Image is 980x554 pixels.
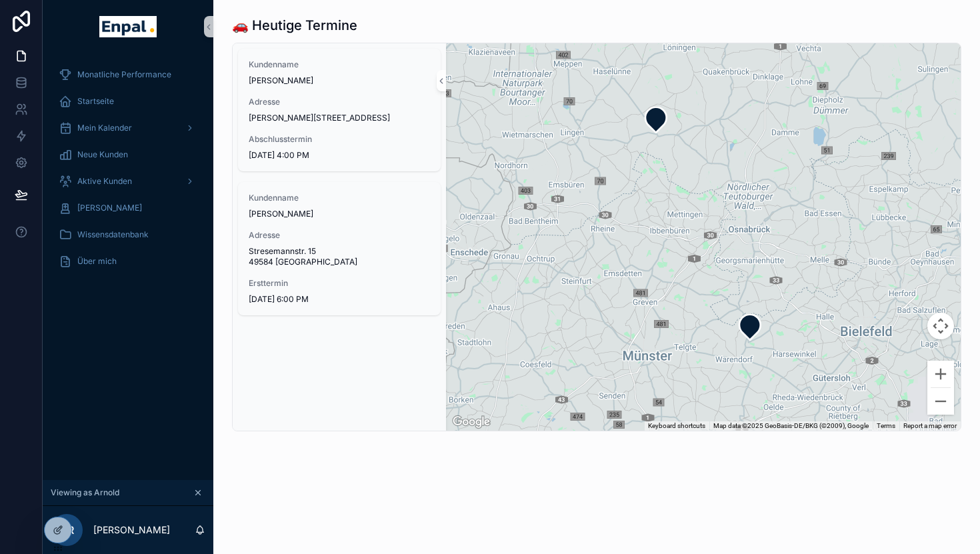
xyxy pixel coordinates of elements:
[249,134,430,145] span: Abschlusstermin
[249,278,430,289] span: Ersttermin
[99,16,156,37] img: App logo
[927,388,954,415] button: Zoom out
[51,196,205,220] a: [PERSON_NAME]
[249,193,430,203] span: Kundenname
[51,89,205,113] a: Startseite
[449,413,493,431] img: Google
[903,422,957,429] a: Report a map error
[249,294,430,305] span: [DATE] 6:00 PM
[77,203,142,213] span: [PERSON_NAME]
[927,313,954,339] button: Map camera controls
[713,422,869,429] span: Map data ©2025 GeoBasis-DE/BKG (©2009), Google
[249,113,430,123] span: [PERSON_NAME][STREET_ADDRESS]
[249,246,430,267] span: Stresemannstr. 15 49584 [GEOGRAPHIC_DATA]
[77,69,171,80] span: Monatliche Performance
[51,223,205,247] a: Wissensdatenbank
[249,75,430,86] span: [PERSON_NAME]
[51,116,205,140] a: Mein Kalender
[77,176,132,187] span: Aktive Kunden
[232,16,357,35] h1: 🚗 Heutige Termine
[249,97,430,107] span: Adresse
[249,209,430,219] span: [PERSON_NAME]
[449,413,493,431] a: Open this area in Google Maps (opens a new window)
[238,182,441,315] a: Kundenname[PERSON_NAME]AdresseStresemannstr. 15 49584 [GEOGRAPHIC_DATA]Ersttermin[DATE] 6:00 PM
[77,96,114,107] span: Startseite
[51,487,119,498] span: Viewing as Arnold
[51,143,205,167] a: Neue Kunden
[51,169,205,193] a: Aktive Kunden
[877,422,895,429] a: Terms (opens in new tab)
[77,229,149,240] span: Wissensdatenbank
[51,249,205,273] a: Über mich
[93,523,170,537] p: [PERSON_NAME]
[249,230,430,241] span: Adresse
[77,123,132,133] span: Mein Kalender
[249,59,430,70] span: Kundenname
[51,63,205,87] a: Monatliche Performance
[77,149,128,160] span: Neue Kunden
[238,49,441,171] a: Kundenname[PERSON_NAME]Adresse[PERSON_NAME][STREET_ADDRESS]Abschlusstermin[DATE] 4:00 PM
[249,150,430,161] span: [DATE] 4:00 PM
[43,53,213,291] div: scrollable content
[77,256,117,267] span: Über mich
[927,361,954,387] button: Zoom in
[648,421,705,431] button: Keyboard shortcuts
